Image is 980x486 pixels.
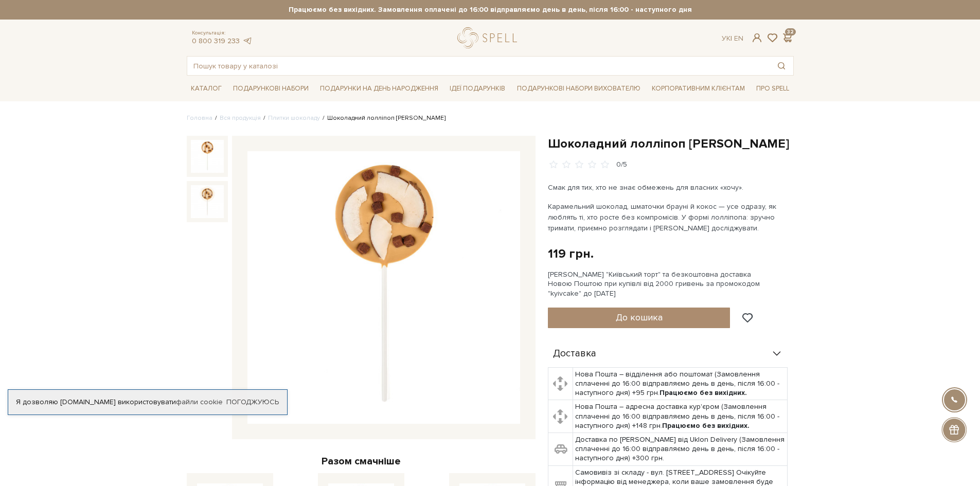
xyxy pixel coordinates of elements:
a: logo [457,27,522,48]
a: Плитки шоколаду [268,114,320,122]
div: Разом смачніше [187,455,536,468]
a: Погоджуюсь [226,398,279,407]
span: | [730,34,732,43]
span: Консультація: [192,30,253,37]
a: En [734,34,743,43]
div: Ук [722,34,743,43]
img: Шоколадний лолліпоп Коко-брауні [247,151,520,424]
button: До кошика [548,308,730,328]
div: 0/5 [616,160,627,170]
a: 0 800 319 233 [192,37,240,45]
a: Корпоративним клієнтам [648,80,749,97]
button: Пошук товару у каталозі [770,57,793,75]
td: Нова Пошта – відділення або поштомат (Замовлення сплаченні до 16:00 відправляємо день в день, піс... [573,367,788,400]
b: Працюємо без вихідних. [660,388,747,397]
div: [PERSON_NAME] "Київський торт" та безкоштовна доставка Новою Поштою при купівлі від 2000 гривень ... [548,270,794,298]
td: Нова Пошта – адресна доставка кур'єром (Замовлення сплаченні до 16:00 відправляємо день в день, п... [573,400,788,433]
p: Cмак для тих, хто не знає обмежень для власних «хочу». [548,182,789,193]
div: Я дозволяю [DOMAIN_NAME] використовувати [8,398,287,407]
span: До кошика [616,312,663,323]
a: Ідеї подарунків [446,81,509,97]
td: Доставка по [PERSON_NAME] від Uklon Delivery (Замовлення сплаченні до 16:00 відправляємо день в д... [573,433,788,466]
h1: Шоколадний лолліпоп [PERSON_NAME] [548,136,794,152]
img: Шоколадний лолліпоп Коко-брауні [191,185,224,218]
a: Подарунки на День народження [316,81,442,97]
b: Працюємо без вихідних. [662,421,750,430]
a: файли cookie [176,398,223,406]
a: telegram [242,37,253,45]
img: Шоколадний лолліпоп Коко-брауні [191,140,224,173]
input: Пошук товару у каталозі [187,57,770,75]
a: Вся продукція [220,114,261,122]
span: Доставка [553,349,596,358]
a: Головна [187,114,212,122]
a: Каталог [187,81,226,97]
a: Подарункові набори [229,81,313,97]
a: Про Spell [752,81,793,97]
a: Подарункові набори вихователю [513,80,645,97]
li: Шоколадний лолліпоп [PERSON_NAME] [320,114,446,123]
div: 119 грн. [548,246,594,262]
p: Карамельний шоколад, шматочки брауні й кокос — усе одразу, як люблять ті, хто росте без компроміс... [548,201,789,233]
strong: Працюємо без вихідних. Замовлення оплачені до 16:00 відправляємо день в день, після 16:00 - насту... [187,5,794,14]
